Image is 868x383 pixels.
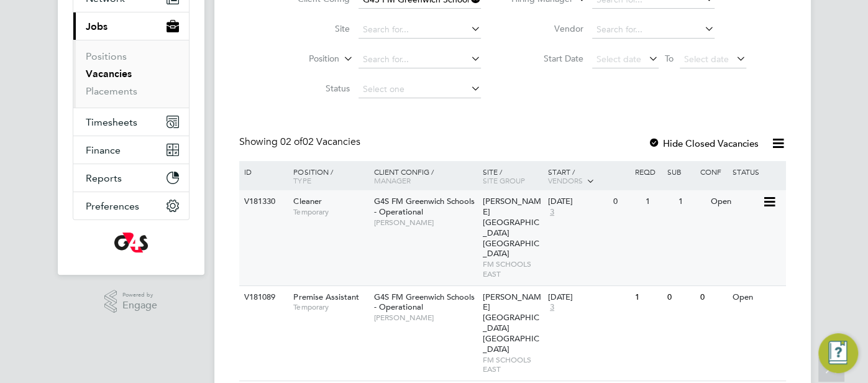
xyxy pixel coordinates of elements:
[512,23,583,34] label: Vendor
[86,144,121,156] span: Finance
[548,292,629,303] div: [DATE]
[548,196,607,207] div: [DATE]
[280,136,360,148] span: 02 Vacancies
[480,161,545,191] div: Site /
[73,108,189,136] button: Timesheets
[483,175,525,185] span: Site Group
[86,200,139,212] span: Preferences
[104,290,157,313] a: Powered byEngage
[86,172,122,184] span: Reports
[73,136,189,164] button: Finance
[632,286,664,309] div: 1
[86,50,127,62] a: Positions
[664,161,697,182] div: Sub
[610,190,642,213] div: 0
[548,207,556,218] span: 3
[632,161,664,182] div: Reqd
[818,333,858,373] button: Engage Resource Center
[483,196,541,259] span: [PERSON_NAME][GEOGRAPHIC_DATA] [GEOGRAPHIC_DATA]
[241,190,285,213] div: V181330
[122,290,157,300] span: Powered by
[697,161,729,182] div: Conf
[729,161,783,182] div: Status
[371,161,480,191] div: Client Config /
[483,292,541,354] span: [PERSON_NAME][GEOGRAPHIC_DATA] [GEOGRAPHIC_DATA]
[359,81,481,98] input: Select one
[642,190,675,213] div: 1
[239,136,363,149] div: Showing
[697,286,729,309] div: 0
[86,85,137,97] a: Placements
[374,196,475,217] span: G4S FM Greenwich Schools - Operational
[86,116,137,128] span: Timesheets
[664,286,697,309] div: 0
[241,161,285,182] div: ID
[73,192,189,219] button: Preferences
[359,21,481,39] input: Search for...
[684,53,729,65] span: Select date
[284,161,371,191] div: Position /
[729,286,783,309] div: Open
[268,53,339,65] label: Position
[483,259,542,279] span: FM SCHOOLS EAST
[280,136,303,148] span: 02 of
[293,292,359,302] span: Premise Assistant
[374,175,411,185] span: Manager
[374,218,477,228] span: [PERSON_NAME]
[483,355,542,374] span: FM SCHOOLS EAST
[548,175,583,185] span: Vendors
[675,190,708,213] div: 1
[86,21,107,32] span: Jobs
[592,21,715,39] input: Search for...
[278,23,350,34] label: Site
[241,286,285,309] div: V181089
[708,190,762,213] div: Open
[73,40,189,108] div: Jobs
[73,12,189,40] button: Jobs
[374,292,475,313] span: G4S FM Greenwich Schools - Operational
[293,302,368,312] span: Temporary
[359,51,481,68] input: Search for...
[278,83,350,94] label: Status
[122,300,157,311] span: Engage
[548,302,556,313] span: 3
[293,175,311,185] span: Type
[73,164,189,191] button: Reports
[374,313,477,323] span: [PERSON_NAME]
[114,233,148,252] img: g4s-logo-retina.png
[545,161,632,192] div: Start /
[73,233,190,252] a: Go to home page
[293,196,321,206] span: Cleaner
[293,207,368,217] span: Temporary
[86,68,132,80] a: Vacancies
[661,50,677,67] span: To
[648,137,759,149] label: Hide Closed Vacancies
[596,53,641,65] span: Select date
[512,53,583,64] label: Start Date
